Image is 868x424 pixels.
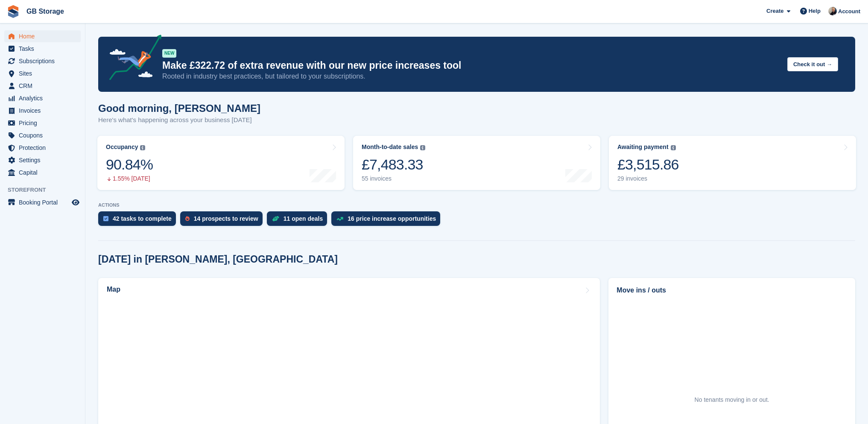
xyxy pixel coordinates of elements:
[4,43,81,55] a: menu
[106,175,153,182] div: 1.55% [DATE]
[106,156,153,173] div: 90.84%
[766,7,783,15] span: Create
[4,129,81,141] a: menu
[4,142,81,154] a: menu
[106,143,138,151] div: Occupancy
[362,143,418,151] div: Month-to-date sales
[362,156,425,173] div: £7,483.33
[8,186,85,194] span: Storefront
[19,43,70,55] span: Tasks
[113,215,172,222] div: 42 tasks to complete
[4,55,81,67] a: menu
[4,105,81,117] a: menu
[70,197,81,208] a: Preview store
[19,67,70,79] span: Sites
[4,80,81,92] a: menu
[4,117,81,129] a: menu
[103,216,108,221] img: task-75834270c22a3079a89374b754ae025e5fb1db73e45f91037f5363f120a921f8.svg
[7,5,20,18] img: stora-icon-8386f47178a22dfd0bd8f6a31ec36ba5ce8667c1dd55bd0f319d3a0aa187defe.svg
[98,211,180,230] a: 42 tasks to complete
[19,30,70,42] span: Home
[19,167,70,178] span: Capital
[102,35,162,83] img: price-adjustments-announcement-icon-8257ccfd72463d97f412b2fc003d46551f7dbcb40ab6d574587a9cd5c0d94...
[617,143,669,151] div: Awaiting payment
[19,129,70,141] span: Coupons
[609,136,856,190] a: Awaiting payment £3,515.86 29 invoices
[4,154,81,166] a: menu
[4,30,81,42] a: menu
[267,211,332,230] a: 11 open deals
[98,202,855,208] p: ACTIONS
[4,196,81,208] a: menu
[838,7,860,16] span: Account
[162,72,780,81] p: Rooted in industry best practices, but tailored to your subscriptions.
[617,285,847,295] h2: Move ins / outs
[19,117,70,129] span: Pricing
[19,92,70,104] span: Analytics
[420,145,425,150] img: icon-info-grey-7440780725fd019a000dd9b08b2336e03edf1995a4989e88bcd33f0948082b44.svg
[162,49,176,58] div: NEW
[617,156,679,173] div: £3,515.86
[98,102,260,114] h1: Good morning, [PERSON_NAME]
[809,7,821,15] span: Help
[336,217,343,221] img: price_increase_opportunities-93ffe204e8149a01c8c9dc8f82e8f89637d9d84a8eef4429ea346261dce0b2c0.svg
[162,59,780,72] p: Make £322.72 of extra revenue with our new price increases tool
[4,67,81,79] a: menu
[98,115,260,125] p: Here's what's happening across your business [DATE]
[19,154,70,166] span: Settings
[787,57,838,71] button: Check it out →
[348,215,436,222] div: 16 price increase opportunities
[272,216,279,222] img: deal-1b604bf984904fb50ccaf53a9ad4b4a5d6e5aea283cecdc64d6e3604feb123c2.svg
[4,92,81,104] a: menu
[331,211,444,230] a: 16 price increase opportunities
[828,7,837,15] img: Karl Walker
[180,211,267,230] a: 14 prospects to review
[140,145,145,150] img: icon-info-grey-7440780725fd019a000dd9b08b2336e03edf1995a4989e88bcd33f0948082b44.svg
[107,286,120,293] h2: Map
[19,105,70,117] span: Invoices
[353,136,600,190] a: Month-to-date sales £7,483.33 55 invoices
[23,4,67,18] a: GB Storage
[185,216,190,221] img: prospect-51fa495bee0391a8d652442698ab0144808aea92771e9ea1ae160a38d050c398.svg
[4,167,81,178] a: menu
[671,145,676,150] img: icon-info-grey-7440780725fd019a000dd9b08b2336e03edf1995a4989e88bcd33f0948082b44.svg
[19,196,70,208] span: Booking Portal
[695,395,769,404] div: No tenants moving in or out.
[19,142,70,154] span: Protection
[283,215,323,222] div: 11 open deals
[362,175,425,182] div: 55 invoices
[97,136,345,190] a: Occupancy 90.84% 1.55% [DATE]
[194,215,258,222] div: 14 prospects to review
[617,175,679,182] div: 29 invoices
[98,254,338,265] h2: [DATE] in [PERSON_NAME], [GEOGRAPHIC_DATA]
[19,80,70,92] span: CRM
[19,55,70,67] span: Subscriptions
